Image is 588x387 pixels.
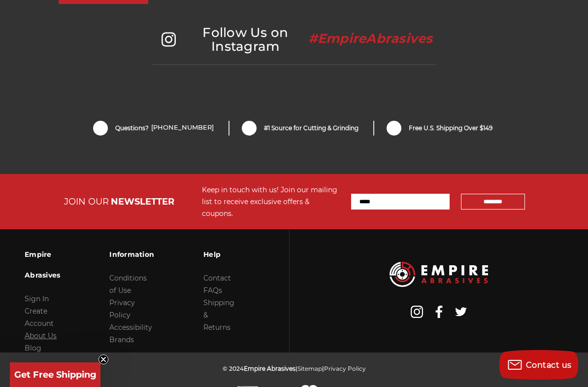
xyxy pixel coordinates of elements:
span: Free U.S. Shipping Over $149 [409,124,492,133]
span: #1 Source for Cutting & Grinding [264,124,359,133]
span: NEWSLETTER [111,196,174,207]
a: Brands [109,335,134,344]
span: JOIN OUR [64,196,109,207]
span: Empire Abrasives [244,365,295,372]
a: About Us [25,331,57,340]
h3: Empire Abrasives [25,244,60,285]
span: Get Free Shipping [14,369,97,380]
span: Contact us [526,360,572,370]
a: Conditions of Use [109,274,147,295]
a: Create Account [25,307,54,328]
span: Questions? [115,124,214,133]
a: Sitemap [297,365,322,372]
span: #EmpireAbrasives [308,31,433,46]
div: Keep in touch with us! Join our mailing list to receive exclusive offers & coupons. [202,184,341,219]
a: Blog [25,344,41,352]
a: Shipping & Returns [203,298,234,332]
p: © 2024 | | [223,362,366,375]
a: #EmpireAbrasives [306,32,435,47]
a: FAQs [203,286,222,295]
button: Close teaser [98,354,108,364]
img: Empire Abrasives Logo Image [390,262,488,287]
a: Privacy Policy [324,365,366,372]
a: Privacy Policy [109,298,135,319]
a: Accessibility [109,323,152,332]
a: Sign In [25,294,49,303]
h2: Follow Us on Instagram [153,26,435,65]
button: Contact us [499,350,578,380]
a: [PHONE_NUMBER] [151,124,214,133]
div: Get Free ShippingClose teaser [10,362,100,387]
h3: Information [109,244,154,265]
a: Contact [203,274,231,282]
h3: Help [203,244,234,265]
